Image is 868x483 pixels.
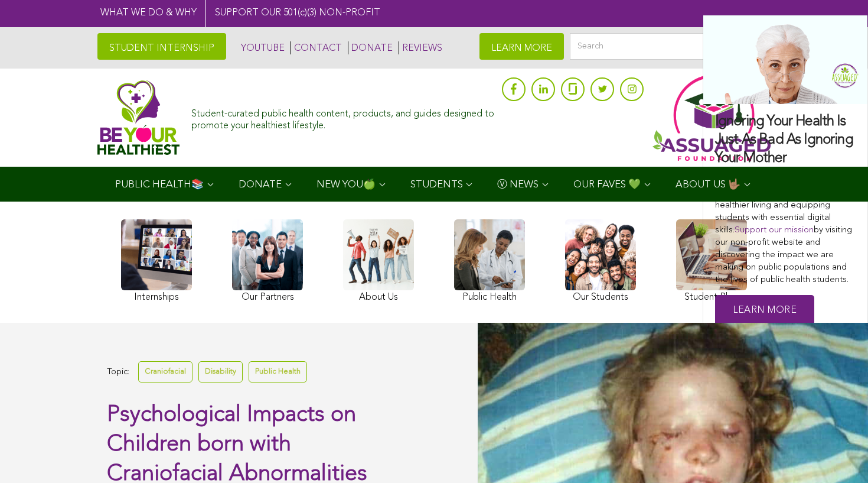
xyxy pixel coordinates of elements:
[676,180,740,190] span: ABOUT US 🤟🏽
[410,180,463,190] span: STUDENTS
[809,426,868,483] iframe: Chat Widget
[138,361,192,382] a: Craniofacial
[715,295,814,326] a: Learn More
[238,41,285,54] a: YOUTUBE
[399,41,442,54] a: REVIEWS
[191,103,496,131] div: Student-curated public health content, products, and guides designed to promote your healthiest l...
[107,364,129,380] span: Topic:
[573,180,641,190] span: OUR FAVES 💚
[97,33,226,60] a: STUDENT INTERNSHIP
[115,180,204,190] span: PUBLIC HEALTH📚
[348,41,393,54] a: DONATE
[239,180,282,190] span: DONATE
[97,167,771,202] div: Navigation Menu
[570,33,771,60] input: Search
[479,33,564,60] a: LEARN MORE
[291,41,342,54] a: CONTACT
[97,80,180,155] img: Assuaged
[316,180,376,190] span: NEW YOU🍏
[569,83,577,95] img: glassdoor
[652,74,771,161] img: Assuaged App
[249,361,307,382] a: Public Health
[198,361,243,382] a: Disability
[497,180,539,190] span: Ⓥ NEWS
